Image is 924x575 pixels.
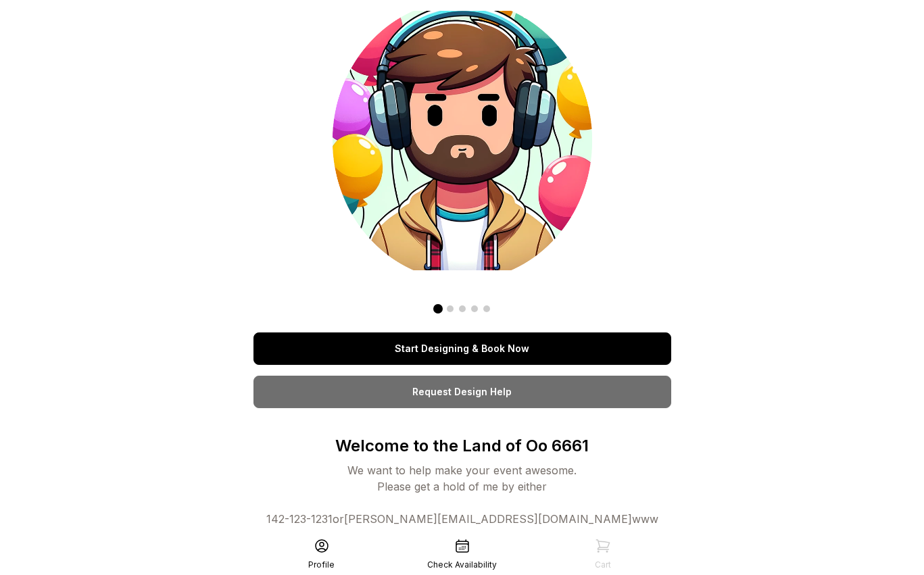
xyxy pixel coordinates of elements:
div: Cart [595,559,611,570]
a: Request Design Help [253,376,671,408]
a: [PERSON_NAME][EMAIL_ADDRESS][DOMAIN_NAME] [344,512,632,526]
div: Profile [308,559,335,570]
p: Welcome to the Land of Oo 6661 [266,435,658,457]
div: We want to help make your event awesome. Please get a hold of me by either or www [266,462,658,527]
a: 142-123-1231 [266,512,333,526]
a: Start Designing & Book Now [253,332,671,365]
div: Check Availability [427,559,497,570]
